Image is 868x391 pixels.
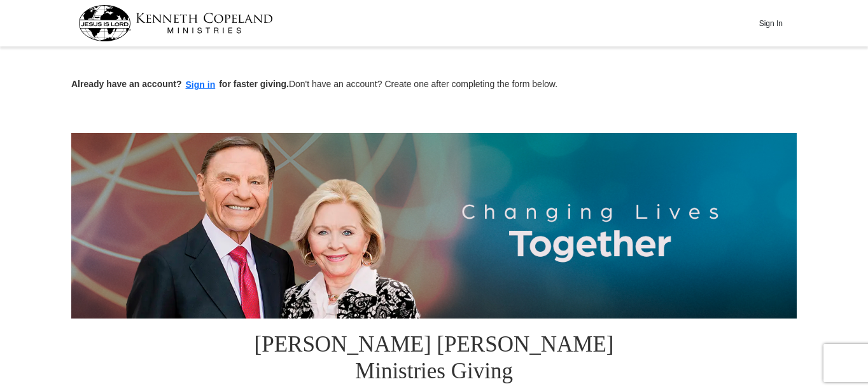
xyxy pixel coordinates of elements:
button: Sign In [752,13,790,33]
button: Sign in [182,78,220,92]
p: Don't have an account? Create one after completing the form below. [71,78,797,92]
img: kcm-header-logo.svg [78,5,273,41]
strong: Already have an account? for faster giving. [71,79,289,89]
